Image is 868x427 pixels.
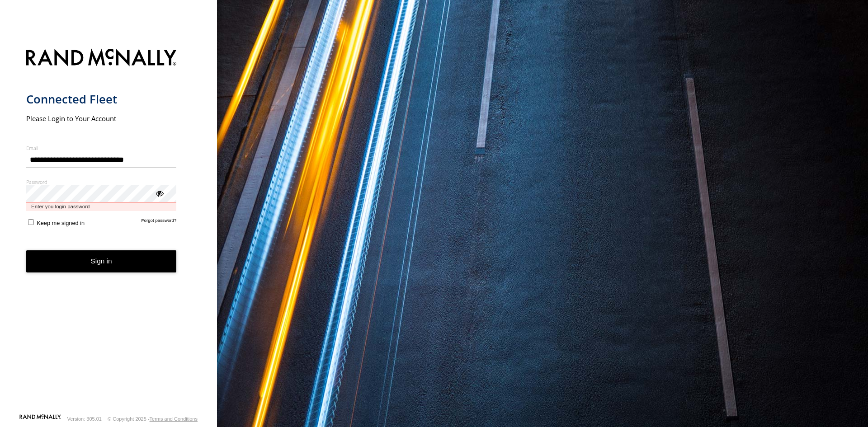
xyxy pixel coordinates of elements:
div: © Copyright 2025 - [108,416,198,422]
label: Email [26,145,177,151]
h1: Connected Fleet [26,92,177,107]
div: Version: 305.01 [67,416,102,422]
span: Keep me signed in [37,220,85,226]
div: ViewPassword [155,188,164,197]
a: Terms and Conditions [150,416,198,422]
button: Sign in [26,250,177,272]
label: Password [26,178,177,185]
h2: Please Login to Your Account [26,114,177,123]
input: Keep me signed in [28,219,34,225]
span: Enter you login password [26,202,177,211]
a: Forgot password? [142,218,177,226]
img: Rand McNally [26,47,177,70]
a: Visit our Website [19,414,61,423]
form: main [26,43,191,413]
